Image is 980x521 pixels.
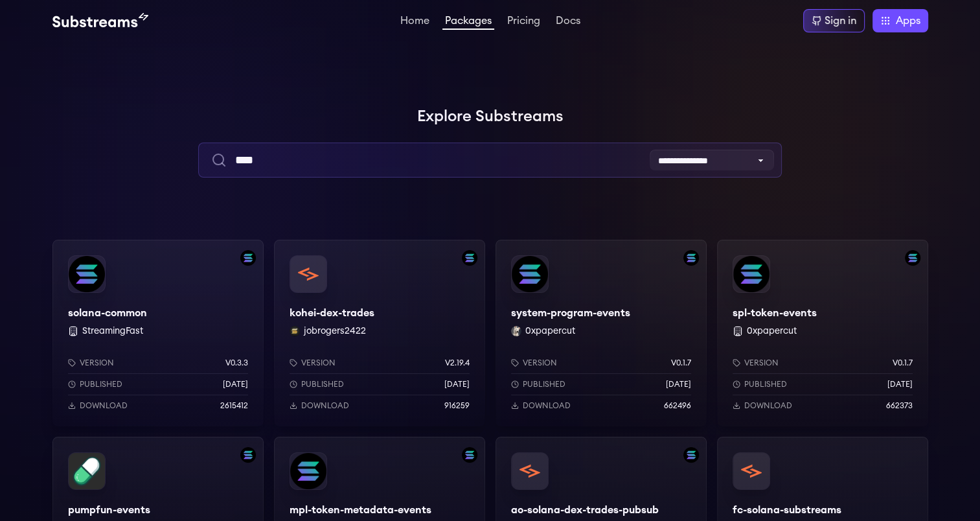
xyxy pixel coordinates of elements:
p: [DATE] [666,379,691,389]
a: Filter by solana networksolana-commonsolana-common StreamingFastVersionv0.3.3Published[DATE]Downl... [52,240,264,426]
a: Filter by solana networksystem-program-eventssystem-program-events0xpapercut 0xpapercutVersionv0.... [496,240,707,426]
p: 2615412 [220,400,248,411]
p: v0.1.7 [671,358,691,368]
p: v0.1.7 [893,358,913,368]
img: Filter by solana network [240,447,256,463]
p: [DATE] [223,379,248,389]
p: [DATE] [887,379,913,389]
p: Download [523,400,571,411]
p: Download [80,400,128,411]
h1: Explore Substreams [52,104,928,130]
img: Filter by solana network [462,250,477,266]
a: Sign in [803,9,865,32]
img: Filter by solana network [462,447,477,463]
p: Published [744,379,787,389]
button: 0xpapercut [525,325,575,338]
p: 662496 [664,400,691,411]
span: Apps [896,13,920,29]
p: Download [301,400,349,411]
img: Filter by solana network [240,250,256,266]
p: 916259 [444,400,470,411]
p: Published [301,379,344,389]
a: Pricing [505,16,543,29]
p: v2.19.4 [445,358,470,368]
p: Version [80,358,114,368]
a: Packages [442,16,494,30]
p: Download [744,400,792,411]
a: Filter by solana networkkohei-dex-tradeskohei-dex-tradesjobrogers2422 jobrogers2422Versionv2.19.4... [274,240,485,426]
p: Published [523,379,565,389]
p: Published [80,379,122,389]
button: jobrogers2422 [304,325,366,338]
button: 0xpapercut [747,325,797,338]
a: Home [398,16,432,29]
p: Version [744,358,779,368]
img: Filter by solana network [683,250,699,266]
img: Substream's logo [52,13,148,29]
img: Filter by solana network [683,447,699,463]
img: Filter by solana network [905,250,920,266]
a: Docs [553,16,583,29]
div: Sign in [825,13,856,29]
a: Filter by solana networkspl-token-eventsspl-token-events 0xpapercutVersionv0.1.7Published[DATE]Do... [717,240,928,426]
p: 662373 [886,400,913,411]
p: Version [301,358,336,368]
p: v0.3.3 [225,358,248,368]
p: Version [523,358,557,368]
button: StreamingFast [82,325,143,338]
p: [DATE] [444,379,470,389]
